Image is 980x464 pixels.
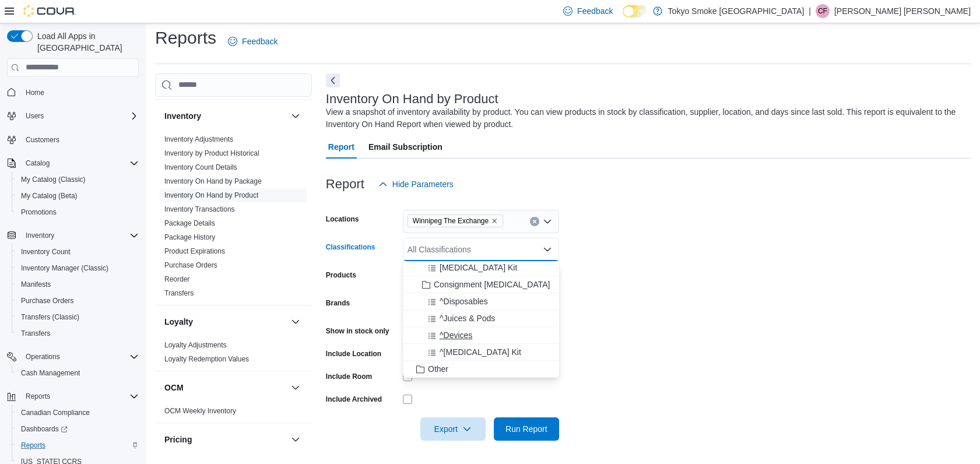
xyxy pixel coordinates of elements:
[816,4,830,18] div: Connor Fayant
[21,208,57,217] span: Promotions
[21,229,139,242] span: Inventory
[21,263,108,273] span: Inventory Manager (Classic)
[12,171,143,188] button: My Catalog (Classic)
[26,159,50,168] span: Catalog
[26,392,50,401] span: Reports
[440,346,521,358] span: ^[MEDICAL_DATA] Kit
[164,289,194,298] span: Transfers
[16,326,55,340] a: Transfers
[374,173,458,196] button: Hide Parameters
[164,275,189,284] span: Reorder
[440,296,488,307] span: ^Disposables
[21,296,74,305] span: Purchase Orders
[223,30,282,53] a: Feedback
[491,217,498,224] button: Remove Winnipeg The Exchange from selection in this group
[164,149,259,157] a: Inventory by Product Historical
[403,310,559,327] button: ^Juices & Pods
[16,189,82,203] a: My Catalog (Beta)
[408,215,503,227] span: Winnipeg The Exchange
[809,4,811,18] p: |
[577,5,613,17] span: Feedback
[289,433,303,447] button: Pricing
[392,178,454,190] span: Hide Parameters
[16,422,139,436] span: Dashboards
[164,163,237,171] a: Inventory Count Details
[164,261,217,269] a: Purchase Orders
[164,110,286,122] button: Inventory
[21,408,90,417] span: Canadian Compliance
[2,131,143,148] button: Customers
[26,88,44,97] span: Home
[326,242,375,252] label: Classifications
[326,372,372,381] label: Include Room
[21,109,139,123] span: Users
[2,84,143,101] button: Home
[289,381,303,395] button: OCM
[12,188,143,204] button: My Catalog (Beta)
[21,156,139,170] span: Catalog
[16,438,50,452] a: Reports
[12,293,143,309] button: Purchase Orders
[16,438,139,452] span: Reports
[155,338,312,371] div: Loyalty
[33,30,139,54] span: Load All Apps in [GEOGRAPHIC_DATA]
[16,261,139,275] span: Inventory Manager (Classic)
[164,247,225,256] span: Product Expirations
[164,382,286,393] button: OCM
[2,388,143,405] button: Reports
[428,363,448,375] span: Other
[164,341,227,349] a: Loyalty Adjustments
[21,441,45,450] span: Reports
[12,244,143,260] button: Inventory Count
[164,407,236,415] a: OCM Weekly Inventory
[326,270,356,280] label: Products
[164,191,258,199] a: Inventory On Hand by Product
[164,434,286,445] button: Pricing
[494,417,559,441] button: Run Report
[21,247,71,256] span: Inventory Count
[26,352,60,361] span: Operations
[16,173,139,187] span: My Catalog (Classic)
[21,132,139,147] span: Customers
[403,361,559,378] button: Other
[164,275,189,283] a: Reorder
[164,382,184,393] h3: OCM
[23,5,76,17] img: Cova
[440,262,517,273] span: [MEDICAL_DATA] Kit
[2,349,143,365] button: Operations
[440,312,495,324] span: ^Juices & Pods
[289,315,303,329] button: Loyalty
[16,261,113,275] a: Inventory Manager (Classic)
[326,106,965,131] div: View a snapshot of inventory availability by product. You can view products in stock by classific...
[16,245,139,259] span: Inventory Count
[326,92,498,106] h3: Inventory On Hand by Product
[328,135,354,159] span: Report
[16,310,84,324] a: Transfers (Classic)
[12,365,143,381] button: Cash Management
[16,310,139,324] span: Transfers (Classic)
[403,259,559,276] button: [MEDICAL_DATA] Kit
[164,205,235,214] span: Inventory Transactions
[155,132,312,305] div: Inventory
[403,327,559,344] button: ^Devices
[26,135,59,145] span: Customers
[326,177,364,191] h3: Report
[164,316,193,328] h3: Loyalty
[623,17,623,18] span: Dark Mode
[21,133,64,147] a: Customers
[16,422,72,436] a: Dashboards
[242,36,278,47] span: Feedback
[164,261,217,270] span: Purchase Orders
[12,405,143,421] button: Canadian Compliance
[16,189,139,203] span: My Catalog (Beta)
[26,111,44,121] span: Users
[16,366,85,380] a: Cash Management
[21,350,139,364] span: Operations
[623,5,647,17] input: Dark Mode
[16,294,139,308] span: Purchase Orders
[21,109,48,123] button: Users
[21,312,79,322] span: Transfers (Classic)
[12,421,143,437] a: Dashboards
[164,135,233,143] a: Inventory Adjustments
[668,4,805,18] p: Tokyo Smoke [GEOGRAPHIC_DATA]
